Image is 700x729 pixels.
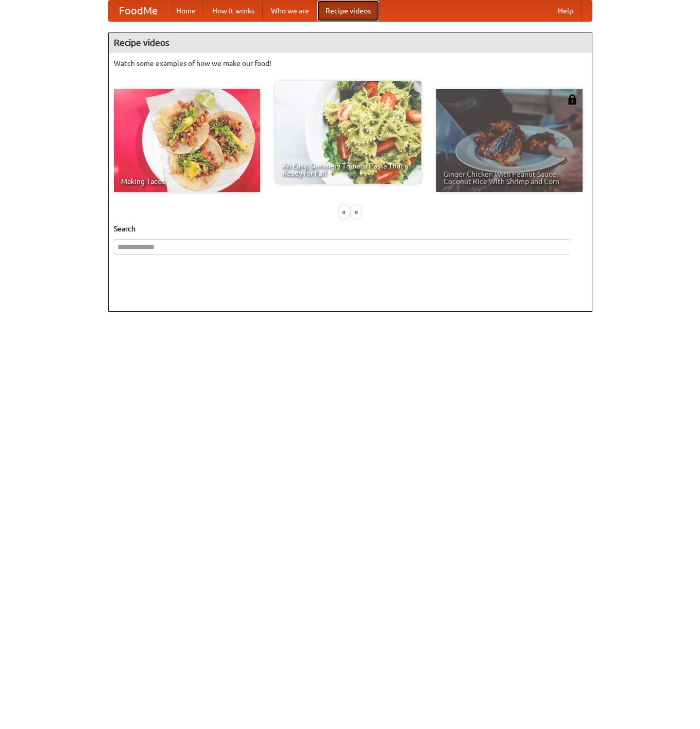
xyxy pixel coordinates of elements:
div: « [339,206,349,218]
a: Who we are [263,1,317,21]
div: » [351,206,361,218]
a: Help [550,1,582,21]
p: Watch some examples of how we make our food! [114,58,587,69]
img: 483408.png [567,94,577,105]
h5: Search [114,224,587,234]
a: FoodMe [109,1,168,21]
a: Making Tacos [114,89,260,192]
span: An Easy, Summery Tomato Pasta That's Ready for Fall [282,162,414,177]
a: Recipe videos [317,1,379,21]
h4: Recipe videos [109,32,592,53]
a: How it works [204,1,263,21]
span: Making Tacos [121,178,253,185]
a: An Easy, Summery Tomato Pasta That's Ready for Fall [275,81,421,184]
a: Home [168,1,204,21]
